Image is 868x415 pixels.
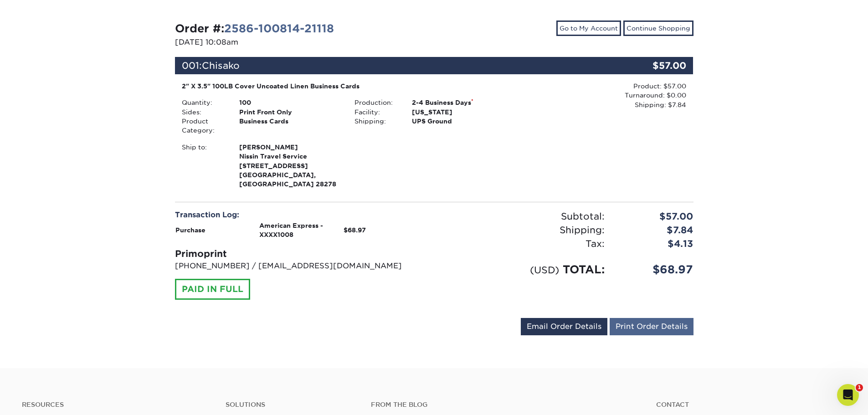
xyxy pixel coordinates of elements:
[239,161,341,170] span: [STREET_ADDRESS]
[837,384,859,406] iframe: Intercom live chat
[556,20,621,36] a: Go to My Account
[239,143,341,152] span: [PERSON_NAME]
[623,20,693,36] a: Continue Shopping
[175,117,232,135] div: Product Category:
[2,387,77,412] iframe: Google Customer Reviews
[175,143,232,189] div: Ship to:
[226,401,357,409] h4: Solutions
[611,210,700,223] div: $57.00
[611,261,700,278] div: $68.97
[175,279,250,300] div: PAID IN FULL
[202,60,240,71] span: Chisako
[224,22,334,35] a: 2586-100814-21118
[348,98,405,107] div: Production:
[405,108,520,117] div: [US_STATE]
[607,57,693,74] div: $57.00
[434,210,611,223] div: Subtotal:
[344,226,366,234] strong: $68.97
[175,261,427,272] p: [PHONE_NUMBER] / [EMAIL_ADDRESS][DOMAIN_NAME]
[520,82,686,109] div: Product: $57.00 Turnaround: $0.00 Shipping: $7.84
[348,108,405,117] div: Facility:
[610,318,693,335] a: Print Order Details
[232,108,348,117] div: Print Front Only
[259,222,323,238] strong: American Express - XXXX1008
[175,247,427,261] div: Primoprint
[175,57,607,74] div: 001:
[371,401,632,409] h4: From the Blog
[434,237,611,251] div: Tax:
[232,117,348,135] div: Business Cards
[521,318,607,335] a: Email Order Details
[856,384,863,391] span: 1
[563,263,605,276] span: TOTAL:
[175,98,232,107] div: Quantity:
[656,401,846,409] a: Contact
[434,223,611,237] div: Shipping:
[175,226,205,234] strong: Purchase
[182,82,514,91] div: 2" X 3.5" 100LB Cover Uncoated Linen Business Cards
[405,117,520,126] div: UPS Ground
[239,143,341,188] strong: [GEOGRAPHIC_DATA], [GEOGRAPHIC_DATA] 28278
[22,401,212,409] h4: Resources
[232,98,348,107] div: 100
[175,22,334,35] strong: Order #:
[348,117,405,126] div: Shipping:
[611,237,700,251] div: $4.13
[239,152,341,161] span: Nissin Travel Service
[530,264,559,276] small: (USD)
[175,37,427,48] p: [DATE] 10:08am
[611,223,700,237] div: $7.84
[175,210,427,220] div: Transaction Log:
[405,98,520,107] div: 2-4 Business Days
[175,108,232,117] div: Sides:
